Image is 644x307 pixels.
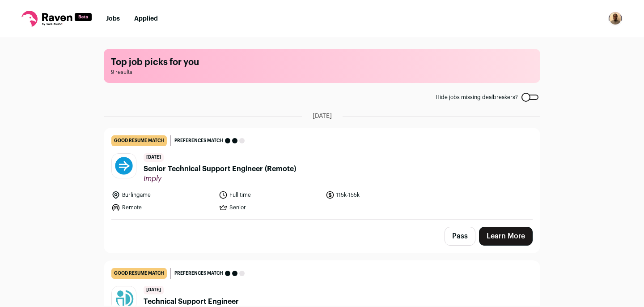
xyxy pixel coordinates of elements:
span: 9 results [111,69,533,76]
span: [DATE] [313,112,332,121]
span: Imply [144,174,296,183]
li: Senior [219,203,321,212]
span: Hide jobs missing dealbreakers? [436,94,518,101]
span: Technical Support Engineer [144,296,239,307]
span: [DATE] [144,153,164,162]
button: Open dropdown [608,12,623,26]
li: Full time [219,190,321,199]
img: 1af40efaeb66a838f0c9c8b5158f76810c39a55330dc780e46096fd95f72a075.jpg [112,154,136,178]
span: [DATE] [144,286,164,294]
span: Senior Technical Support Engineer (Remote) [144,164,296,174]
li: Remote [111,203,213,212]
li: 115k-155k [326,190,428,199]
button: Pass [445,227,475,246]
h1: Top job picks for you [111,56,533,69]
li: Burlingame [111,190,213,199]
a: Learn More [479,227,533,246]
img: 6057997-medium_jpg [608,12,623,26]
a: Applied [134,16,158,22]
div: good resume match [111,268,167,279]
span: Preferences match [174,269,223,278]
a: good resume match Preferences match [DATE] Senior Technical Support Engineer (Remote) Imply Burli... [104,128,540,219]
span: Preferences match [174,136,223,145]
a: Jobs [106,16,120,22]
div: good resume match [111,135,167,146]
